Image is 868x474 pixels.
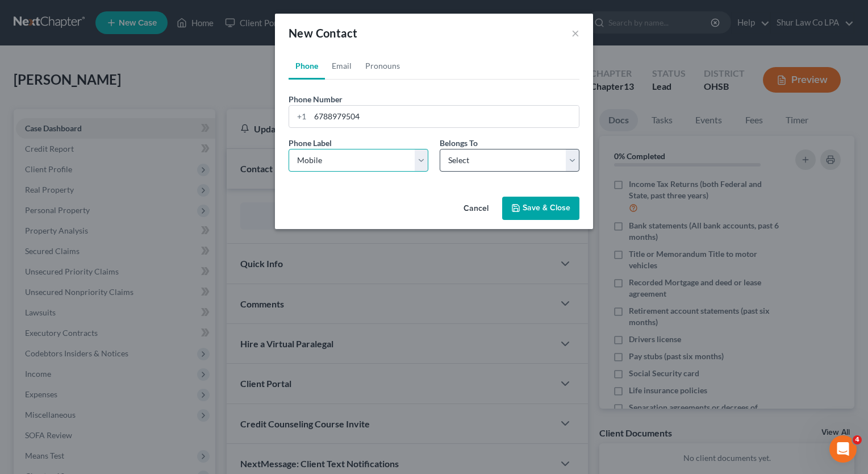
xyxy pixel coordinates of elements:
[502,197,579,221] button: Save & Close
[289,52,325,80] a: Phone
[853,435,862,444] span: 4
[289,106,310,127] div: +1
[289,138,332,148] span: Phone Label
[829,435,857,463] iframe: Intercom live chat
[454,198,498,221] button: Cancel
[289,94,343,104] span: Phone Number
[325,52,358,80] a: Email
[310,106,579,127] input: ###-###-####
[440,138,478,148] span: Belongs To
[358,52,407,80] a: Pronouns
[289,26,357,40] span: New Contact
[571,26,579,40] button: ×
